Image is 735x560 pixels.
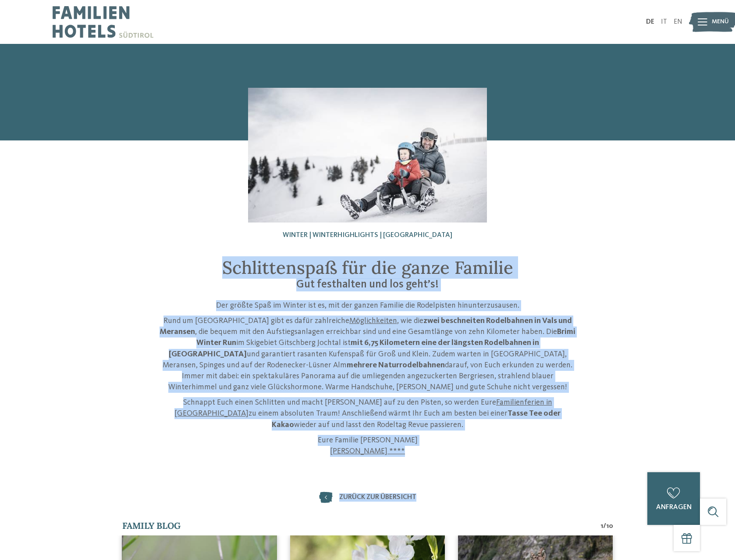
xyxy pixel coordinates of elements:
[349,317,397,325] a: Möglichkeiten
[169,339,539,358] strong: mit 6,75 Kilometern eine der längsten Rodelbahnen in [GEOGRAPHIC_DATA]
[160,316,576,393] p: Rund um [GEOGRAPHIC_DATA] gibt es dafür zahlreiche , wie die , die bequem mit den Aufstiegsanlage...
[122,520,181,531] span: Family Blog
[647,472,700,525] a: anfragen
[222,256,513,279] span: Schlittenspaß für die ganze Familie
[296,279,439,290] span: Gut festhalten und los geht’s!
[656,504,692,511] span: anfragen
[160,397,576,431] p: Schnappt Euch einen Schlitten und macht [PERSON_NAME] auf zu den Pisten, so werden Eure zu einem ...
[319,492,416,503] a: zurück zur Übersicht
[160,300,576,311] p: Der größte Spaß im Winter ist es, mit der ganzen Familie die Rodelpisten hinunterzusausen.
[606,521,613,531] span: 10
[646,18,654,25] a: DE
[248,88,487,223] img: Rodelspaß für Kids
[339,493,416,502] span: zurück zur Übersicht
[661,18,667,25] a: IT
[674,18,682,25] a: EN
[600,521,603,531] span: 1
[272,409,561,428] strong: Tasse Tee oder Kakao
[283,232,452,239] span: Winter | Winterhighlights | [GEOGRAPHIC_DATA]
[603,521,606,531] span: /
[347,361,445,369] strong: mehrere Naturrodelbahnen
[160,435,576,457] p: Eure Familie [PERSON_NAME]
[712,18,729,26] span: Menü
